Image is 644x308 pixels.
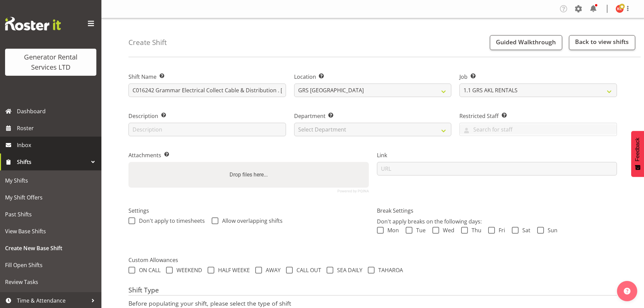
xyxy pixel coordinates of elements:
a: Create New Base Shift [2,240,100,257]
p: Before populating your shift, please select the type of shift [128,300,617,307]
label: Department [294,112,452,120]
span: View Base Shifts [5,226,96,236]
span: AWAY [262,267,281,274]
span: Fri [495,227,505,234]
input: Description [128,123,286,136]
span: Wed [439,227,454,234]
span: Thu [468,227,481,234]
button: Guided Walkthrough [490,35,562,50]
span: Don't apply to timesheets [135,217,205,224]
span: My Shifts [5,175,96,186]
label: Restricted Staff [459,112,617,120]
div: Generator Rental Services LTD [12,52,90,72]
span: Review Tasks [5,277,96,287]
span: Allow overlapping shifts [218,217,283,224]
a: Past Shifts [2,206,100,223]
label: Shift Name [128,73,286,81]
a: My Shift Offers [2,189,100,206]
img: help-xxl-2.png [624,288,630,294]
a: Back to view shifts [569,35,635,50]
span: Feedback [635,138,641,161]
a: Powered by PQINA [337,190,369,193]
span: Sat [519,227,530,234]
label: Settings [128,207,369,215]
label: Location [294,73,452,81]
label: Attachments [128,151,369,159]
img: kay-campbell10429.jpg [616,5,624,13]
a: Fill Open Shifts [2,257,100,274]
input: URL [377,162,617,175]
span: Dashboard [17,106,98,116]
span: SEA DAILY [333,267,362,274]
span: Time & Attendance [17,295,88,306]
h4: Shift Type [128,286,617,296]
img: Rosterit website logo [5,17,61,30]
span: Create New Base Shift [5,243,96,253]
span: Past Shifts [5,209,96,219]
label: Break Settings [377,207,617,215]
span: TAHAROA [375,267,403,274]
label: Custom Allowances [128,256,617,264]
span: Roster [17,123,98,133]
span: Guided Walkthrough [496,38,556,46]
span: Shifts [17,157,88,167]
a: View Base Shifts [2,223,100,240]
a: My Shifts [2,172,100,189]
span: CALL OUT [293,267,321,274]
a: Review Tasks [2,274,100,290]
input: Search for staff [460,124,617,135]
span: HALF WEEKE [214,267,250,274]
span: Tue [412,227,426,234]
p: Don't apply breaks on the following days: [377,217,617,226]
input: Shift Name [128,84,286,97]
span: ON CALL [135,267,161,274]
h4: Create Shift [128,39,167,46]
label: Link [377,151,617,159]
span: Sun [544,227,557,234]
span: Mon [384,227,399,234]
button: Feedback - Show survey [631,131,644,177]
label: Job [459,73,617,81]
span: Inbox [17,140,98,150]
span: My Shift Offers [5,192,96,203]
span: Fill Open Shifts [5,260,96,270]
label: Drop files here... [227,168,270,182]
span: WEEKEND [173,267,202,274]
label: Description [128,112,286,120]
